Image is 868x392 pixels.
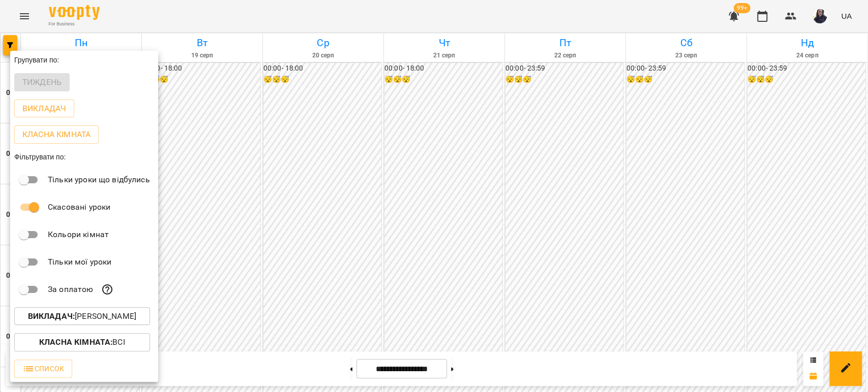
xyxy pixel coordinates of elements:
b: Класна кімната : [39,337,112,347]
div: Групувати по: [10,51,158,69]
p: Скасовані уроки [48,201,110,213]
p: Класна кімната [22,128,91,141]
p: Тільки мої уроки [48,256,111,268]
p: За оплатою [48,283,93,296]
p: Тільки уроки що відбулись [48,174,150,186]
p: Викладач [22,103,66,115]
button: Викладач [14,100,74,118]
div: Фільтрувати по: [10,148,158,166]
button: Список [14,360,72,378]
button: Класна кімната:Всі [14,333,150,351]
p: Кольори кімнат [48,228,109,241]
button: Класна кімната [14,125,99,144]
p: Всі [39,336,125,348]
b: Викладач : [28,311,75,321]
button: Викладач:[PERSON_NAME] [14,307,150,325]
span: Список [22,363,64,375]
p: [PERSON_NAME] [28,310,136,322]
